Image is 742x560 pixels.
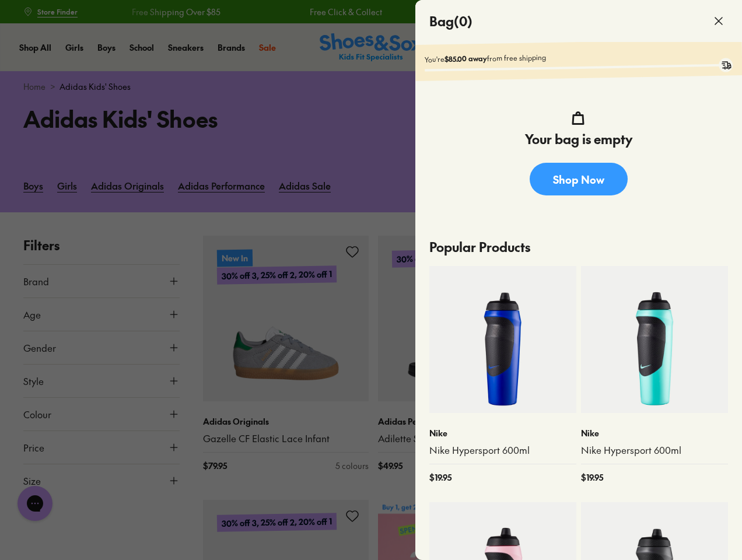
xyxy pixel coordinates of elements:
b: $85.00 away [444,54,487,64]
a: Shop Now [530,163,628,195]
button: Gorgias live chat [6,4,41,39]
p: You're from free shipping [425,48,733,64]
p: Popular Products [429,228,728,266]
a: Nike Hypersport 600ml [581,444,728,457]
span: $ 19.95 [429,471,452,484]
h4: Your bag is empty [525,129,632,149]
p: Nike [581,427,728,439]
h4: Bag ( 0 ) [429,12,473,31]
a: Nike Hypersport 600ml [429,444,576,457]
p: Nike [429,427,576,439]
span: $ 19.95 [581,471,603,484]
